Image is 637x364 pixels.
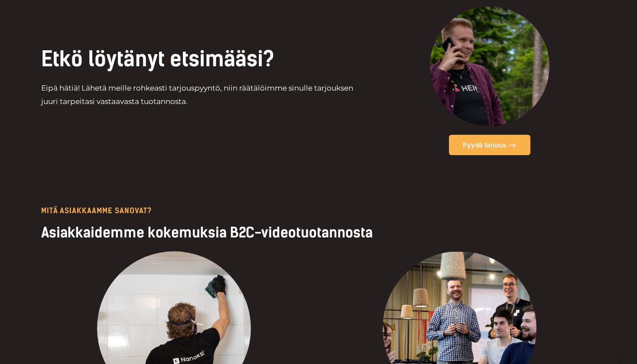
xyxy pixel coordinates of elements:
[463,142,517,148] span: Pyydä tarjous –>
[41,223,596,243] h3: Asiakkaidemme kokemuksia B2C-videotuotannosta
[449,135,530,155] a: Pyydä tarjous –>
[41,81,370,109] p: Eipä hätiä! Lähetä meille rohkeasti tarjouspyyntö, niin räätälöimme sinulle tarjouksen juuri tarp...
[41,45,370,72] h2: Etkö löytänyt etsimääsi?
[383,6,596,126] img: Tilaaa videotuotanto B2C-yritykselle helposti Heimolta.
[41,207,596,214] p: Mitä asiakkaamme sanovat?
